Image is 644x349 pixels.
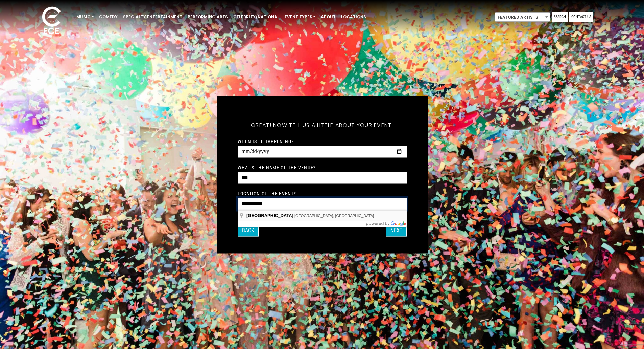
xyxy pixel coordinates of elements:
[238,113,407,137] h5: Great! Now tell us a little about your event.
[569,12,593,22] a: Contact Us
[294,214,374,218] span: [GEOGRAPHIC_DATA], [GEOGRAPHIC_DATA]
[386,224,407,236] button: Next
[338,11,369,23] a: Locations
[96,11,120,23] a: Comedy
[34,5,68,38] img: ece_new_logo_whitev2-1.png
[495,12,550,22] span: Featured Artists
[120,11,185,23] a: Specialty Entertainment
[318,11,338,23] a: About
[238,190,296,196] label: Location of the event
[238,164,316,170] label: What's the name of the venue?
[238,138,294,144] label: When is it happening?
[238,224,259,236] button: Back
[282,11,318,23] a: Event Types
[495,13,550,22] span: Featured Artists
[246,213,293,218] span: [GEOGRAPHIC_DATA]
[185,11,231,23] a: Performing Arts
[231,11,282,23] a: Celebrity/National
[74,11,96,23] a: Music
[552,12,568,22] a: Search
